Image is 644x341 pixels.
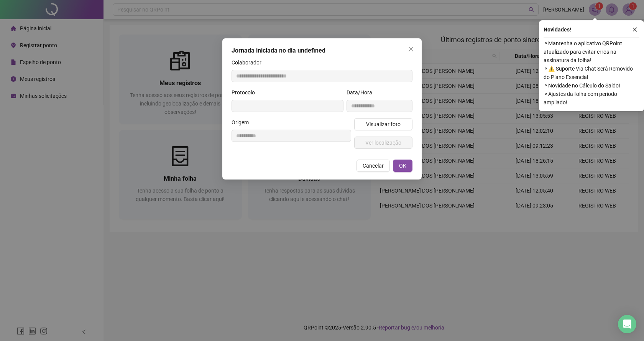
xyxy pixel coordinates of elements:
[232,118,254,127] label: Origem
[544,25,571,34] span: Novidades !
[232,88,260,97] label: Protocolo
[405,43,417,55] button: Close
[544,81,639,90] span: ⚬ Novidade no Cálculo do Saldo!
[632,27,637,32] span: close
[544,64,639,81] span: ⚬ ⚠️ Suporte Via Chat Será Removido do Plano Essencial
[544,39,639,64] span: ⚬ Mantenha o aplicativo QRPoint atualizado para evitar erros na assinatura da folha!
[544,90,639,107] span: ⚬ Ajustes da folha com período ampliado!
[347,88,377,97] label: Data/Hora
[363,161,384,170] span: Cancelar
[618,315,636,333] div: Open Intercom Messenger
[408,46,414,52] span: close
[232,46,412,55] div: Jornada iniciada no dia undefined
[366,120,401,128] span: Visualizar foto
[354,137,412,149] button: Ver localização
[356,160,390,172] button: Cancelar
[354,118,412,130] button: Visualizar foto
[232,58,266,67] label: Colaborador
[399,161,406,170] span: OK
[393,160,412,172] button: OK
